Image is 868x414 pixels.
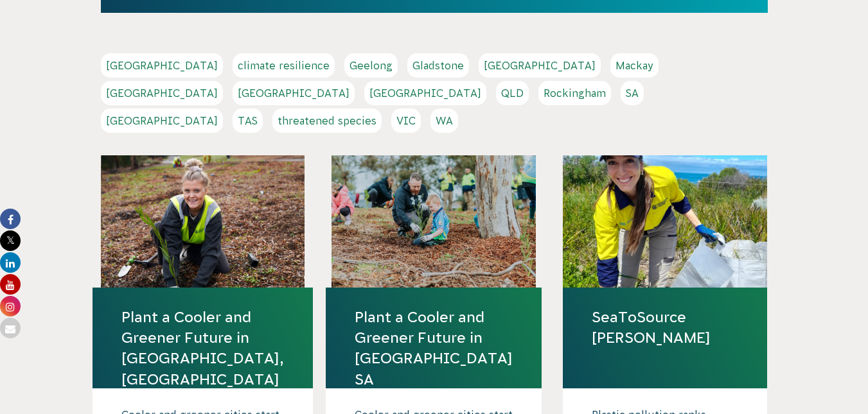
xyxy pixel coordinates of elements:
[430,108,458,133] a: WA
[272,108,382,133] a: threatened species
[121,307,284,390] a: Plant a Cooler and Greener Future in [GEOGRAPHIC_DATA], [GEOGRAPHIC_DATA]
[233,108,263,133] a: TAS
[538,81,611,105] a: Rockingham
[344,53,398,78] a: Geelong
[233,81,355,105] a: [GEOGRAPHIC_DATA]
[355,307,513,390] a: Plant a Cooler and Greener Future in [GEOGRAPHIC_DATA] SA
[610,53,659,78] a: Mackay
[364,81,486,105] a: [GEOGRAPHIC_DATA]
[621,81,644,105] a: SA
[233,53,335,78] a: climate resilience
[391,108,421,133] a: VIC
[101,81,223,105] a: [GEOGRAPHIC_DATA]
[479,53,601,78] a: [GEOGRAPHIC_DATA]
[101,53,223,78] a: [GEOGRAPHIC_DATA]
[407,53,469,78] a: Gladstone
[101,108,223,133] a: [GEOGRAPHIC_DATA]
[496,81,529,105] a: QLD
[592,307,738,348] a: SeaToSource [PERSON_NAME]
